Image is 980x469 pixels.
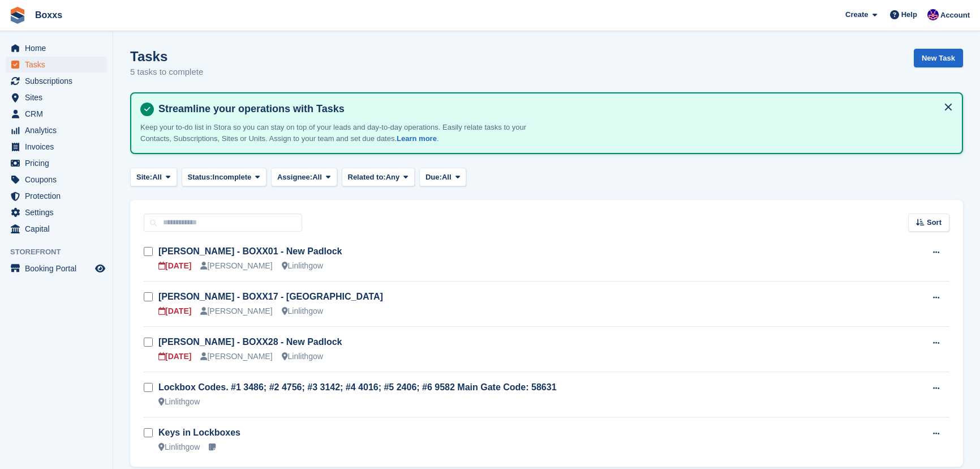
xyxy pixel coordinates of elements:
span: Storefront [10,246,113,258]
div: [DATE] [158,351,191,363]
div: [PERSON_NAME] [200,305,272,317]
a: menu [6,139,107,155]
span: Subscriptions [25,73,93,89]
span: Incomplete [213,172,252,183]
h4: Streamline your operations with Tasks [154,103,953,116]
span: CRM [25,106,93,122]
span: Due: [425,172,442,183]
button: Status: Incomplete [182,168,267,186]
a: menu [6,155,107,171]
a: menu [6,57,107,73]
a: menu [6,221,107,237]
a: Boxxs [31,6,67,24]
span: Sort [927,217,942,228]
a: [PERSON_NAME] - BOXX28 - New Padlock [158,337,342,347]
span: Booking Portal [25,261,93,276]
a: menu [6,188,107,204]
span: Related to: [348,172,386,183]
div: Linlithgow [282,351,323,363]
div: [PERSON_NAME] [200,260,272,272]
a: menu [6,40,107,56]
a: Learn more [397,134,437,143]
span: Create [845,9,868,20]
div: Linlithgow [158,396,200,408]
div: Linlithgow [158,441,200,453]
h1: Tasks [130,49,203,64]
button: Assignee: All [271,168,337,186]
div: Linlithgow [282,260,323,272]
a: Preview store [93,262,107,275]
button: Site: All [130,168,177,186]
span: Coupons [25,172,93,187]
span: Protection [25,188,93,204]
span: Sites [25,89,93,105]
a: [PERSON_NAME] - BOXX01 - New Padlock [158,246,342,256]
span: Analytics [25,122,93,138]
button: Due: All [419,168,466,186]
a: Lockbox Codes. #1 3486; #2 4756; #3 3142; #4 4016; #5 2406; #6 9582 Main Gate Code: 58631 [158,382,557,392]
a: menu [6,122,107,138]
span: Invoices [25,139,93,155]
span: All [442,172,452,183]
a: menu [6,73,107,89]
span: Capital [25,221,93,237]
span: All [152,172,162,183]
span: Account [940,10,970,21]
div: Linlithgow [282,305,323,317]
span: Status: [188,172,213,183]
img: stora-icon-8386f47178a22dfd0bd8f6a31ec36ba5ce8667c1dd55bd0f319d3a0aa187defe.svg [9,7,26,24]
span: Site: [136,172,152,183]
div: [DATE] [158,260,191,272]
span: Tasks [25,57,93,73]
span: Home [25,40,93,56]
span: All [312,172,322,183]
div: [DATE] [158,305,191,317]
a: Keys in Lockboxes [158,428,240,437]
a: menu [6,204,107,220]
a: menu [6,261,107,276]
a: New Task [914,49,963,67]
img: Jamie Malcolm [927,9,939,20]
span: Assignee: [277,172,312,183]
a: menu [6,172,107,187]
span: Any [386,172,400,183]
a: menu [6,106,107,122]
button: Related to: Any [342,168,415,186]
a: [PERSON_NAME] - BOXX17 - [GEOGRAPHIC_DATA] [158,292,383,301]
span: Settings [25,204,93,220]
span: Help [901,9,917,20]
span: Pricing [25,155,93,171]
div: [PERSON_NAME] [200,351,272,363]
p: Keep your to-do list in Stora so you can stay on top of your leads and day-to-day operations. Eas... [140,122,536,144]
p: 5 tasks to complete [130,66,203,79]
a: menu [6,89,107,105]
